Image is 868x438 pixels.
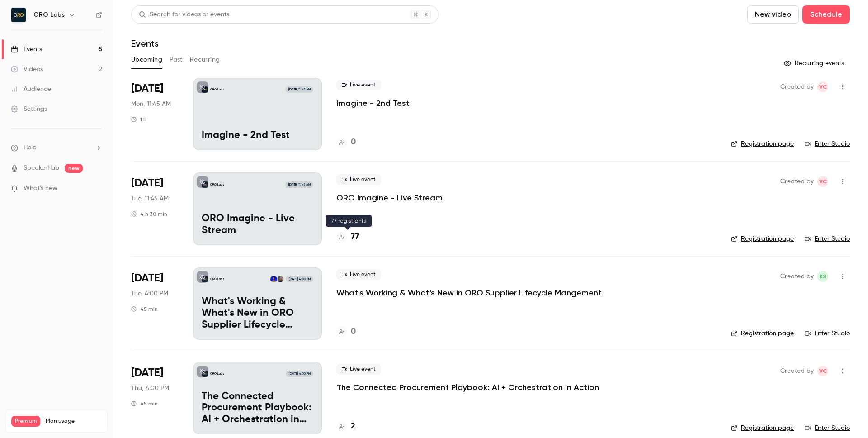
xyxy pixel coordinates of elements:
span: [DATE] [131,176,163,190]
span: Created by [780,271,814,282]
a: What's Working & What's New in ORO Supplier Lifecycle MangementORO LabsKelli StanleyHrishi Kaikin... [193,267,322,340]
span: [DATE] 11:45 AM [285,86,313,93]
a: SpeakerHub [24,163,59,173]
a: 2 [336,420,355,433]
div: Videos [11,65,43,74]
p: ORO Labs [210,87,224,92]
span: Plan usage [46,418,102,425]
a: Enter Studio [805,329,850,338]
span: Kelli Stanley [817,271,828,282]
p: The Connected Procurement Playbook: AI + Orchestration in Action [202,391,313,426]
div: Oct 16 Thu, 11:00 AM (America/Detroit) [131,362,179,434]
img: Kelli Stanley [277,276,283,282]
a: The Connected Procurement Playbook: AI + Orchestration in Action [336,382,599,393]
img: ORO Labs [11,8,26,22]
div: Oct 14 Tue, 10:00 AM (America/Chicago) [131,267,179,340]
div: Oct 7 Tue, 12:45 PM (Europe/Amsterdam) [131,172,179,245]
a: The Connected Procurement Playbook: AI + Orchestration in ActionORO Labs[DATE] 4:00 PMThe Connect... [193,362,322,434]
button: Past [170,52,183,67]
div: 45 min [131,305,158,313]
span: Live event [336,174,381,185]
a: Enter Studio [805,424,850,433]
span: VC [819,176,827,187]
p: ORO Labs [210,371,224,376]
img: Hrishi Kaikini [270,276,277,282]
span: VC [819,81,827,92]
span: [DATE] [131,271,163,286]
span: Vlad Croitoru [817,81,828,92]
p: ORO Imagine - Live Stream [202,213,313,237]
span: Tue, 4:00 PM [131,289,168,298]
a: 0 [336,136,356,148]
span: Help [24,143,37,152]
a: Enter Studio [805,234,850,243]
span: VC [819,366,827,376]
h4: 0 [351,326,356,338]
span: Created by [780,81,814,92]
div: Events [11,45,42,54]
span: [DATE] 4:00 PM [286,276,313,282]
span: [DATE] [131,366,163,380]
button: Recurring [190,52,220,67]
span: [DATE] 11:45 AM [285,181,313,188]
h6: ORO Labs [33,10,65,19]
div: Audience [11,85,51,94]
span: Live event [336,364,381,375]
p: ORO Labs [210,182,224,187]
a: Imagine - 2nd TestORO Labs[DATE] 11:45 AMImagine - 2nd Test [193,78,322,150]
h4: 77 [351,231,359,243]
span: Created by [780,366,814,376]
h4: 2 [351,420,355,433]
span: [DATE] 4:00 PM [286,371,313,377]
span: new [65,164,83,173]
p: ORO Labs [210,277,224,281]
span: Created by [780,176,814,187]
div: Oct 6 Mon, 11:45 AM (Europe/London) [131,78,179,150]
div: 45 min [131,400,158,407]
span: Vlad Croitoru [817,176,828,187]
a: 77 [336,231,359,243]
div: 1 h [131,116,146,123]
h1: Events [131,38,159,49]
a: ORO Imagine - Live StreamORO Labs[DATE] 11:45 AMORO Imagine - Live Stream [193,172,322,245]
button: Schedule [802,5,850,24]
a: Registration page [731,234,794,243]
a: Registration page [731,329,794,338]
span: Thu, 4:00 PM [131,384,169,393]
span: [DATE] [131,81,163,96]
a: 0 [336,326,356,338]
a: Imagine - 2nd Test [336,98,410,109]
a: What's Working & What's New in ORO Supplier Lifecycle Mangement [336,287,602,298]
span: What's new [24,184,57,193]
a: Enter Studio [805,139,850,148]
span: Tue, 11:45 AM [131,194,169,203]
li: help-dropdown-opener [11,143,102,152]
div: 4 h 30 min [131,210,167,218]
span: Live event [336,80,381,90]
button: Upcoming [131,52,162,67]
span: Premium [11,416,40,427]
iframe: Noticeable Trigger [91,185,102,193]
span: Vlad Croitoru [817,366,828,376]
div: Settings [11,105,47,114]
p: What's Working & What's New in ORO Supplier Lifecycle Mangement [202,296,313,331]
button: New video [747,5,799,24]
a: Registration page [731,139,794,148]
a: ORO Imagine - Live Stream [336,192,443,203]
a: Registration page [731,424,794,433]
span: KS [820,271,826,282]
span: Live event [336,269,381,280]
button: Recurring events [780,56,850,71]
div: Search for videos or events [139,10,229,19]
h4: 0 [351,136,356,148]
p: Imagine - 2nd Test [202,130,313,142]
span: Mon, 11:45 AM [131,100,171,109]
